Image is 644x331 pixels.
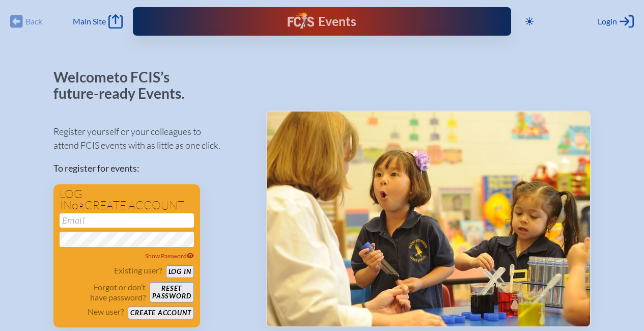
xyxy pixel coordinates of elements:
span: Login [598,16,617,26]
span: or [72,201,85,211]
p: Existing user? [114,265,162,275]
button: Log in [166,265,194,278]
div: FCIS Events — Future ready [244,12,401,31]
button: Resetpassword [150,282,193,302]
p: To register for events: [53,161,249,175]
h1: Log in create account [60,188,194,211]
button: Create account [128,307,193,319]
p: New user? [88,307,124,317]
img: Events [267,112,590,326]
span: Show Password [145,252,194,260]
p: Register yourself or your colleagues to attend FCIS events with as little as one click. [53,125,249,152]
a: Main Site [73,14,123,29]
input: Email [60,213,194,228]
span: Main Site [73,16,106,26]
p: Welcome to FCIS’s future-ready Events. [53,69,196,101]
p: Forgot or don’t have password? [60,282,146,302]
